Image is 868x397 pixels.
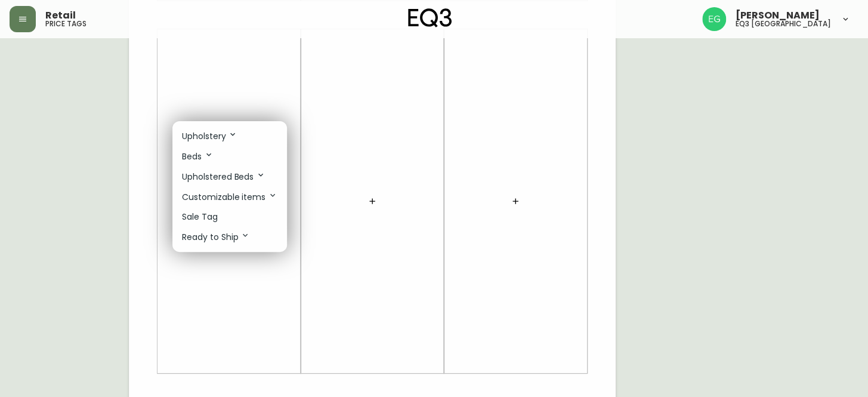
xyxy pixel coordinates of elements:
p: Sale Tag [182,211,218,223]
p: Upholstered Beds [182,170,265,183]
p: Ready to Ship [182,230,250,244]
p: Upholstery [182,130,237,143]
p: Beds [182,150,214,163]
p: Customizable items [182,190,277,204]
